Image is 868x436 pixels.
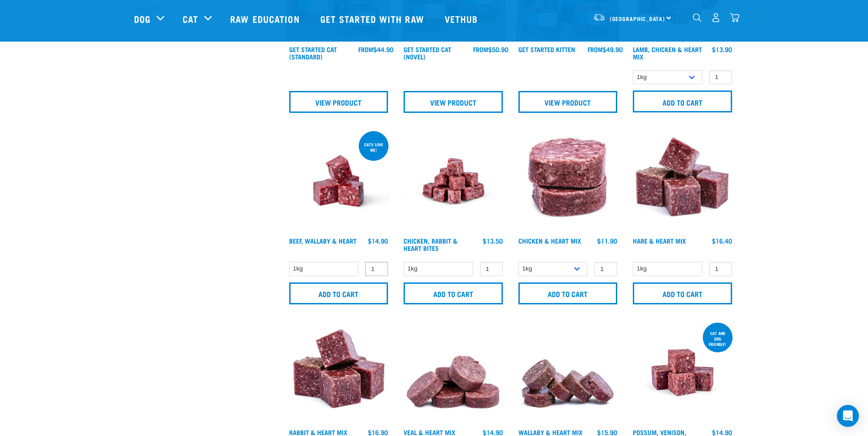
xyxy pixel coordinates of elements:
[516,129,620,233] img: Chicken and Heart Medallions
[221,0,311,37] a: Raw Education
[709,70,732,85] input: 1
[518,431,582,434] a: Wallaby & Heart Mix
[436,0,490,37] a: Vethub
[358,48,373,51] span: FROM
[597,237,617,245] div: $11.90
[368,429,388,436] div: $16.90
[289,282,388,304] input: Add to cart
[703,326,733,351] div: cat and dog friendly!
[712,429,732,436] div: $14.90
[289,91,388,113] a: View Product
[183,12,198,26] a: Cat
[633,239,686,242] a: Hare & Heart Mix
[359,138,388,157] div: Cats love me!
[730,13,739,22] img: home-icon@2x.png
[289,239,356,242] a: Beef, Wallaby & Heart
[368,237,388,245] div: $14.90
[610,17,665,20] span: [GEOGRAPHIC_DATA]
[633,282,732,304] input: Add to cart
[693,13,701,22] img: home-icon-1@2x.png
[483,429,503,436] div: $14.90
[311,0,436,37] a: Get started with Raw
[594,262,617,276] input: 1
[593,13,605,21] img: van-moving.png
[289,431,347,434] a: Rabbit & Heart Mix
[518,48,575,51] a: Get Started Kitten
[631,321,734,425] img: Possum Venison Salmon Organ 1626
[287,321,391,425] img: 1087 Rabbit Heart Cubes 01
[588,46,623,53] div: $49.90
[633,48,702,58] a: Lamb, Chicken & Heart Mix
[358,46,394,53] div: $44.90
[404,239,458,250] a: Chicken, Rabbit & Heart Bites
[712,237,732,245] div: $16.40
[837,405,859,427] div: Open Intercom Messenger
[631,129,734,233] img: Pile Of Cubed Hare Heart For Pets
[473,46,508,53] div: $50.90
[473,48,488,51] span: FROM
[404,91,503,113] a: View Product
[711,13,721,22] img: user.png
[516,321,620,425] img: 1093 Wallaby Heart Medallions 01
[709,262,732,276] input: 1
[483,237,503,245] div: $13.50
[365,262,388,276] input: 1
[287,129,391,233] img: Raw Essentials 2024 July2572 Beef Wallaby Heart
[518,91,618,113] a: View Product
[404,282,503,304] input: Add to cart
[597,429,617,436] div: $15.90
[401,321,505,425] img: 1152 Veal Heart Medallions 01
[134,12,151,26] a: Dog
[401,129,505,233] img: Chicken Rabbit Heart 1609
[518,282,618,304] input: Add to cart
[518,239,581,242] a: Chicken & Heart Mix
[633,90,732,112] input: Add to cart
[404,48,451,58] a: Get Started Cat (Novel)
[480,262,503,276] input: 1
[404,431,455,434] a: Veal & Heart Mix
[712,46,732,53] div: $13.90
[588,48,603,51] span: FROM
[289,48,337,58] a: Get Started Cat (Standard)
